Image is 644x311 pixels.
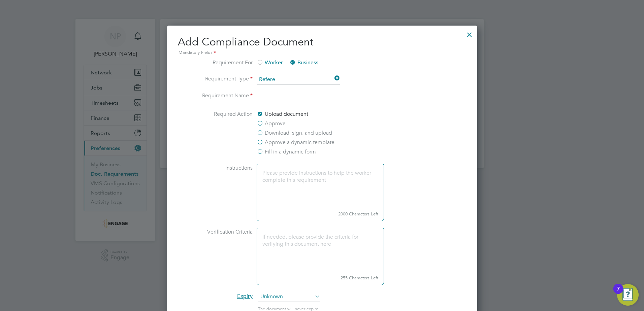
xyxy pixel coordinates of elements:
[257,138,334,146] label: Approve a dynamic template
[257,59,283,67] label: Worker
[617,284,639,306] button: Open Resource Center, 7 new notifications
[202,92,253,102] label: Requirement Name
[178,35,466,57] h2: Add Compliance Document
[257,207,384,221] small: 2000 Characters Left
[258,292,320,302] span: Unknown
[257,271,384,285] small: 255 Characters Left
[178,49,466,57] div: Mandatory Fields
[257,75,340,85] input: Search for...
[257,129,332,137] label: Download, sign, and upload
[202,110,253,156] label: Required Action
[202,228,253,284] label: Verification Criteria
[202,164,253,220] label: Instructions
[257,148,316,156] label: Fill in a dynamic form
[257,110,308,118] label: Upload document
[202,59,253,67] label: Requirement For
[617,289,620,298] div: 7
[289,59,318,67] label: Business
[257,119,286,128] label: Approve
[202,75,253,83] label: Requirement Type
[237,293,253,300] span: Expiry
